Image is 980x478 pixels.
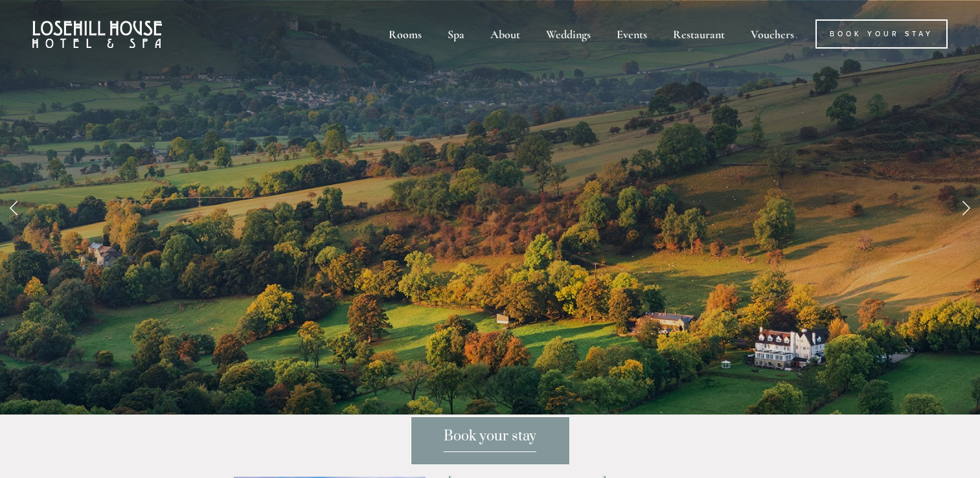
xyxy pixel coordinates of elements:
[32,21,162,48] img: Losehill House
[534,19,602,49] div: Weddings
[739,19,806,49] a: Vouchers
[952,188,980,227] a: Next Slide
[444,427,536,452] span: Book your stay
[377,19,433,49] div: Rooms
[479,19,532,49] div: About
[815,19,948,49] a: Book Your Stay
[661,19,736,49] div: Restaurant
[436,19,476,49] div: Spa
[605,19,659,49] div: Events
[411,416,570,465] a: Book your stay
